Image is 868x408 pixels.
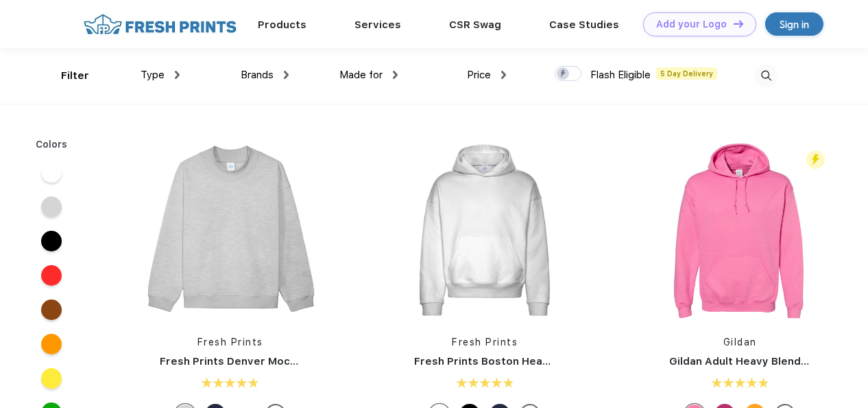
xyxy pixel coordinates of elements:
img: dropdown.png [393,71,398,79]
span: Made for [339,69,383,81]
div: Filter [61,68,89,84]
img: desktop_search.svg [755,65,777,87]
a: Fresh Prints [197,337,263,348]
img: flash_active_toggle.svg [806,150,825,169]
div: Colors [25,137,78,152]
img: func=resize&h=266 [394,139,576,321]
img: dropdown.png [284,71,289,79]
a: Sign in [765,12,823,36]
div: Sign in [780,16,809,32]
span: 5 Day Delivery [656,67,717,80]
img: func=resize&h=266 [649,139,831,321]
a: Fresh Prints Denver Mock Neck Heavyweight Sweatshirt [160,355,457,367]
span: Type [141,69,165,81]
a: Services [354,19,401,31]
a: Fresh Prints [452,337,518,348]
a: Gildan [723,337,757,348]
span: Brands [241,69,274,81]
span: Price [467,69,491,81]
div: Add your Logo [656,19,727,30]
img: DT [734,20,743,27]
img: func=resize&h=266 [139,139,322,321]
img: dropdown.png [175,71,180,79]
a: Fresh Prints Boston Heavyweight Hoodie [414,355,631,367]
img: fo%20logo%202.webp [80,12,241,36]
span: Flash Eligible [590,69,651,81]
a: Products [258,19,306,31]
a: CSR Swag [449,19,501,31]
img: dropdown.png [501,71,506,79]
